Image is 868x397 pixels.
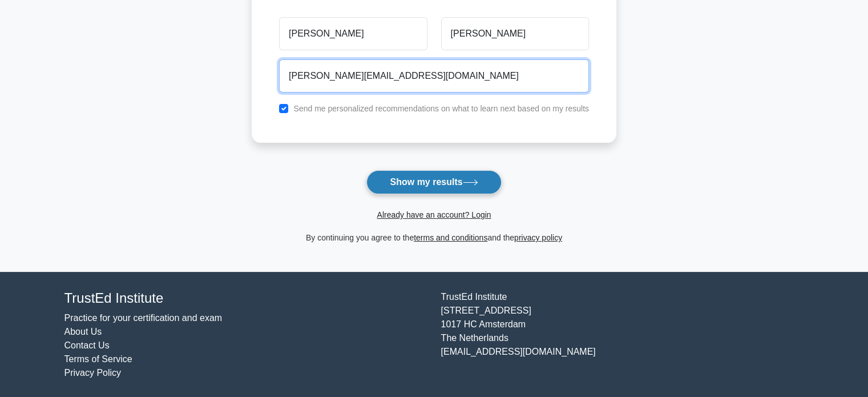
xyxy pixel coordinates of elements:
[434,290,811,380] div: TrustEd Institute [STREET_ADDRESS] 1017 HC Amsterdam The Netherlands [EMAIL_ADDRESS][DOMAIN_NAME]
[64,290,427,307] h4: TrustEd Institute
[514,233,562,242] a: privacy policy
[366,170,501,194] button: Show my results
[64,340,110,350] a: Contact Us
[279,17,427,50] input: First name
[64,368,122,378] a: Privacy Policy
[377,210,491,219] a: Already have an account? Login
[245,231,623,244] div: By continuing you agree to the and the
[293,104,589,113] label: Send me personalized recommendations on what to learn next based on my results
[441,17,589,50] input: Last name
[64,354,132,364] a: Terms of Service
[279,59,589,93] input: Email
[414,233,487,242] a: terms and conditions
[64,327,102,336] a: About Us
[64,313,223,323] a: Practice for your certification and exam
